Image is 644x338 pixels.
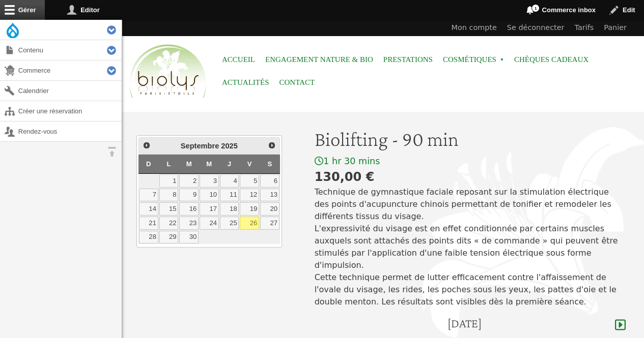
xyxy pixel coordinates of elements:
a: 3 [200,174,219,188]
button: Orientation horizontale [102,142,122,162]
a: 20 [260,202,279,216]
a: 9 [179,189,199,202]
span: 2025 [221,142,238,150]
a: 1 [159,174,179,188]
a: 26 [240,217,259,230]
a: Prestations [383,48,433,71]
span: Mardi [186,160,192,168]
span: Jeudi [228,160,231,168]
a: Contact [279,71,315,94]
a: 13 [260,189,279,202]
a: 8 [159,189,179,202]
a: Panier [599,20,632,36]
a: 4 [220,174,239,188]
header: Entête du site [122,20,644,107]
span: Septembre [181,142,219,150]
a: 2 [179,174,199,188]
a: 22 [159,217,179,230]
a: 11 [220,189,239,202]
a: 14 [139,202,158,216]
div: 130,00 € [315,168,626,186]
div: 1 hr 30 mins [315,156,626,167]
a: 30 [179,231,199,244]
span: Dimanche [146,160,151,168]
a: Engagement Nature & Bio [265,48,373,71]
p: Technique de gymnastique faciale reposant sur la stimulation électrique des points d'acupuncture ... [315,186,626,308]
a: 23 [179,217,199,230]
a: Accueil [222,48,255,71]
a: 5 [240,174,259,188]
span: » [500,58,504,62]
a: 7 [139,189,158,202]
a: 27 [260,217,279,230]
a: Tarifs [570,20,599,36]
span: Samedi [268,160,272,168]
span: Mercredi [206,160,212,168]
span: Précédent [143,141,151,149]
a: Chèques cadeaux [514,48,589,71]
a: 29 [159,231,179,244]
a: 12 [240,189,259,202]
img: Accueil [127,43,209,101]
a: 6 [260,174,279,188]
a: 25 [220,217,239,230]
a: 16 [179,202,199,216]
a: Actualités [222,71,269,94]
a: Suivant [265,139,278,152]
span: Cosmétiques [443,48,504,71]
a: Précédent [140,139,153,152]
span: Suivant [268,141,276,149]
span: Lundi [166,160,171,168]
span: Vendredi [247,160,252,168]
h4: [DATE] [447,316,482,331]
a: Mon compte [446,20,502,36]
a: 24 [200,217,219,230]
h1: Biolifting - 90 min [315,127,626,151]
a: Se déconnecter [502,20,570,36]
a: 18 [220,202,239,216]
span: 1 [531,4,540,12]
a: 10 [200,189,219,202]
a: 28 [139,231,158,244]
a: 15 [159,202,179,216]
a: 17 [200,202,219,216]
a: 21 [139,217,158,230]
a: 19 [240,202,259,216]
